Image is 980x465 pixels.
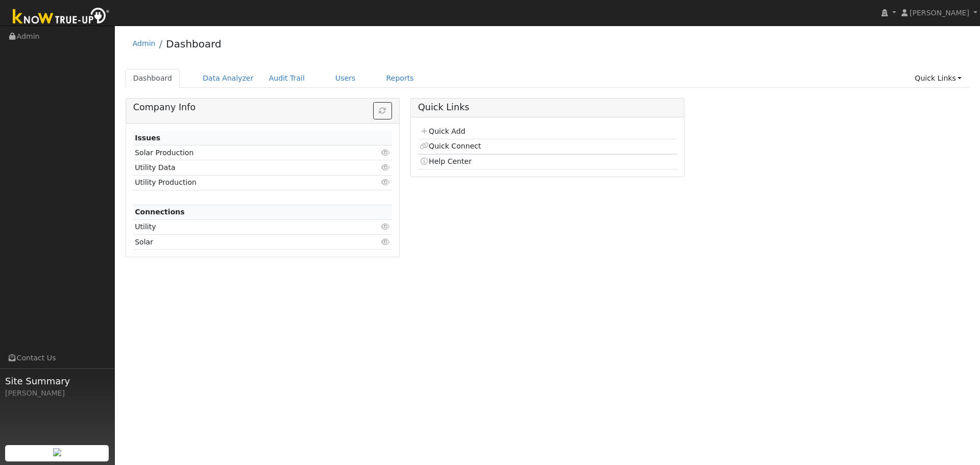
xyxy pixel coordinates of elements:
h5: Company Info [133,102,392,113]
td: Utility Production [133,175,350,190]
a: Audit Trail [261,69,312,88]
img: Know True-Up [8,6,115,29]
a: Admin [133,39,156,47]
a: Dashboard [166,38,222,50]
a: Reports [379,69,422,88]
img: retrieve [53,448,61,456]
td: Solar [133,235,350,250]
strong: Issues [135,134,160,142]
td: Utility [133,219,350,234]
a: Help Center [420,157,472,165]
td: Utility Data [133,160,350,175]
i: Click to view [381,179,390,186]
i: Click to view [381,223,390,230]
span: [PERSON_NAME] [910,9,969,17]
span: Site Summary [5,374,109,388]
a: Users [328,69,363,88]
td: Solar Production [133,145,350,160]
h5: Quick Links [418,102,677,113]
div: [PERSON_NAME] [5,388,109,399]
a: Quick Add [420,127,465,135]
a: Quick Connect [420,142,481,150]
strong: Connections [135,208,185,216]
i: Click to view [381,149,390,156]
a: Dashboard [126,69,180,88]
i: Click to view [381,238,390,246]
i: Click to view [381,164,390,171]
a: Quick Links [907,69,969,88]
a: Data Analyzer [195,69,261,88]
